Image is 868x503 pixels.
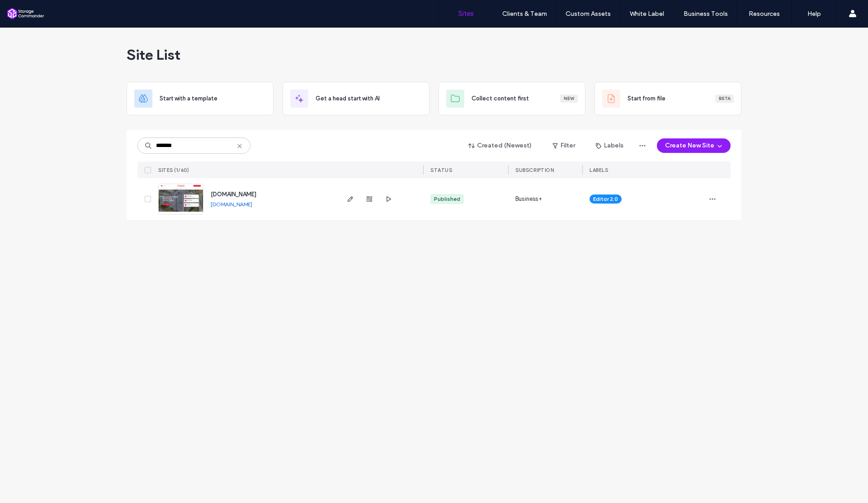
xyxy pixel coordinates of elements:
div: Collect content firstNew [439,82,585,115]
label: Help [807,10,821,18]
div: New [560,95,578,103]
span: LABELS [590,167,608,173]
div: Start from fileBeta [594,82,741,115]
span: SUBSCRIPTION [515,167,554,173]
span: Start with a template [160,94,217,103]
div: Start with a template [127,82,274,115]
button: Labels [588,138,632,153]
span: Help [21,6,39,14]
span: Editor 2.0 [593,195,618,203]
button: Created (Newest) [461,138,540,153]
span: Business+ [515,195,542,204]
span: Get a head start with AI [316,94,380,103]
a: [DOMAIN_NAME] [211,191,256,198]
div: Published [434,195,460,203]
button: Create New Site [657,138,731,153]
label: Resources [749,10,780,18]
span: Start from file [627,94,665,103]
div: Get a head start with AI [283,82,429,115]
span: STATUS [430,167,452,173]
label: Sites [458,9,474,18]
button: Filter [543,138,584,153]
div: Beta [715,95,734,103]
span: SITES (1/60) [158,167,189,173]
label: White Label [630,10,664,18]
span: Collect content first [472,94,529,103]
label: Clients & Team [502,10,547,18]
label: Custom Assets [566,10,611,18]
label: Business Tools [684,10,728,18]
span: Site List [127,46,180,64]
a: [DOMAIN_NAME] [211,201,252,208]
